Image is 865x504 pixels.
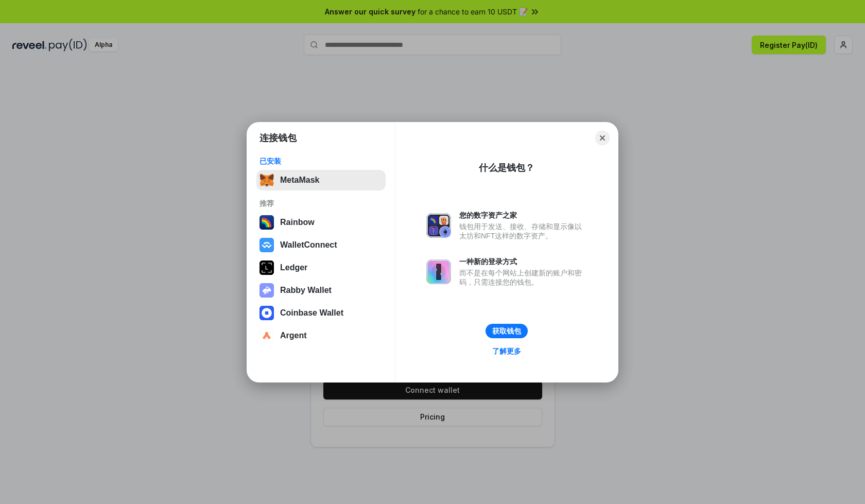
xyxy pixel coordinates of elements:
[280,176,319,185] div: MetaMask
[280,263,307,272] div: Ledger
[459,222,587,240] div: 钱包用于发送、接收、存储和显示像以太坊和NFT这样的数字资产。
[259,283,274,298] img: svg+xml,%3Csvg%20xmlns%3D%22http%3A%2F%2Fwww.w3.org%2F2000%2Fsvg%22%20fill%3D%22none%22%20viewBox...
[256,212,386,233] button: Rainbow
[595,131,610,145] button: Close
[459,268,587,287] div: 而不是在每个网站上创建新的账户和密码，只需连接您的钱包。
[256,303,386,323] button: Coinbase Wallet
[256,325,386,346] button: Argent
[280,240,337,250] div: WalletConnect
[259,260,274,275] img: svg+xml,%3Csvg%20xmlns%3D%22http%3A%2F%2Fwww.w3.org%2F2000%2Fsvg%22%20width%3D%2228%22%20height%3...
[426,259,451,284] img: svg+xml,%3Csvg%20xmlns%3D%22http%3A%2F%2Fwww.w3.org%2F2000%2Fsvg%22%20fill%3D%22none%22%20viewBox...
[280,331,307,340] div: Argent
[280,308,343,318] div: Coinbase Wallet
[459,211,587,220] div: 您的数字资产之家
[256,280,386,301] button: Rabby Wallet
[256,170,386,190] button: MetaMask
[256,257,386,278] button: Ledger
[259,328,274,343] img: svg+xml,%3Csvg%20width%3D%2228%22%20height%3D%2228%22%20viewBox%3D%220%200%2028%2028%22%20fill%3D...
[280,218,315,227] div: Rainbow
[486,344,527,358] a: 了解更多
[259,238,274,252] img: svg+xml,%3Csvg%20width%3D%2228%22%20height%3D%2228%22%20viewBox%3D%220%200%2028%2028%22%20fill%3D...
[259,132,297,144] h1: 连接钱包
[256,235,386,255] button: WalletConnect
[426,213,451,238] img: svg+xml,%3Csvg%20xmlns%3D%22http%3A%2F%2Fwww.w3.org%2F2000%2Fsvg%22%20fill%3D%22none%22%20viewBox...
[259,199,383,208] div: 推荐
[259,306,274,320] img: svg+xml,%3Csvg%20width%3D%2228%22%20height%3D%2228%22%20viewBox%3D%220%200%2028%2028%22%20fill%3D...
[479,162,534,174] div: 什么是钱包？
[486,324,528,338] button: 获取钱包
[280,286,332,295] div: Rabby Wallet
[259,215,274,230] img: svg+xml,%3Csvg%20width%3D%22120%22%20height%3D%22120%22%20viewBox%3D%220%200%20120%20120%22%20fil...
[459,257,587,266] div: 一种新的登录方式
[492,326,521,336] div: 获取钱包
[492,346,521,356] div: 了解更多
[259,157,383,166] div: 已安装
[259,173,274,187] img: svg+xml,%3Csvg%20fill%3D%22none%22%20height%3D%2233%22%20viewBox%3D%220%200%2035%2033%22%20width%...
